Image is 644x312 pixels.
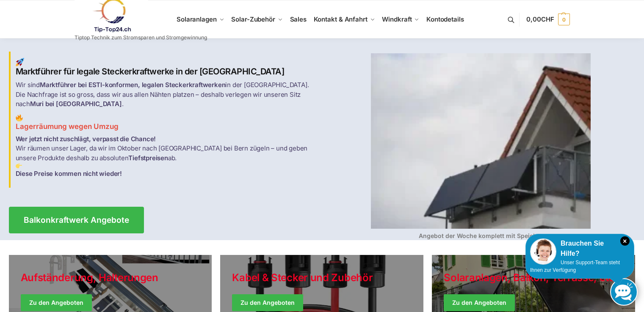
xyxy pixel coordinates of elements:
span: Unser Support-Team steht Ihnen zur Verfügung [530,260,620,273]
a: Kontodetails [423,0,467,38]
strong: Wer jetzt nicht zuschlägt, verpasst die Chance! [16,135,156,143]
strong: Angebot der Woche komplett mit Speicher [419,232,543,239]
span: 0,00 [526,15,554,23]
p: Wir räumen unser Lager, da wir im Oktober nach [GEOGRAPHIC_DATA] bei Bern zügeln – und geben unse... [16,134,317,179]
span: Solar-Zubehör [231,15,275,23]
span: CHF [541,15,554,23]
a: Balkonkraftwerk Angebote [9,207,144,233]
p: Tiptop Technik zum Stromsparen und Stromgewinnung [75,35,207,40]
span: Kontakt & Anfahrt [314,15,368,23]
i: Schließen [620,236,630,246]
span: Solaranlagen [177,15,217,23]
h2: Marktführer für legale Steckerkraftwerke in der [GEOGRAPHIC_DATA] [16,58,317,77]
a: Sales [286,0,310,38]
img: Customer service [530,238,556,265]
strong: Muri bei [GEOGRAPHIC_DATA] [30,100,122,108]
img: Balkon-Terrassen-Kraftwerke 2 [16,114,23,121]
strong: Marktführer bei ESTI-konformen, legalen Steckerkraftwerken [40,81,225,89]
a: Kontakt & Anfahrt [310,0,379,38]
span: Windkraft [382,15,412,23]
p: Wir sind in der [GEOGRAPHIC_DATA]. Die Nachfrage ist so gross, dass wir aus allen Nähten platzen ... [16,80,317,109]
strong: Diese Preise kommen nicht wieder! [16,170,122,178]
img: Balkon-Terrassen-Kraftwerke 3 [16,163,22,169]
h3: Lagerräumung wegen Umzug [16,114,317,132]
img: Balkon-Terrassen-Kraftwerke 1 [16,58,24,66]
a: Solar-Zubehör [228,0,286,38]
div: Brauchen Sie Hilfe? [530,238,630,259]
span: Sales [290,15,307,23]
a: Windkraft [379,0,423,38]
span: Balkonkraftwerk Angebote [24,216,129,224]
img: Balkon-Terrassen-Kraftwerke 4 [371,53,591,229]
span: Kontodetails [426,15,464,23]
a: 0,00CHF 0 [526,7,569,32]
strong: Tiefstpreisen [128,154,168,162]
span: 0 [558,14,570,25]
